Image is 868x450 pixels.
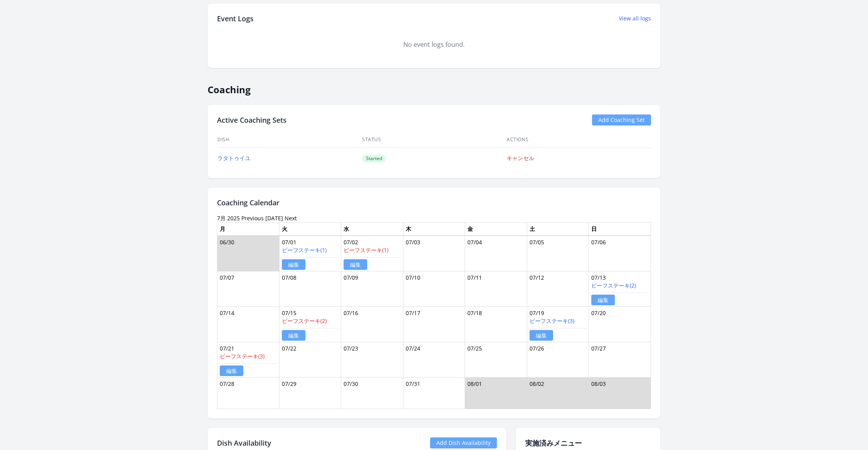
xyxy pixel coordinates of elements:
h2: Coaching [208,77,660,96]
td: 07/12 [527,271,589,306]
a: ラタトゥイユ [217,154,250,162]
th: 土 [527,222,589,236]
td: 07/23 [341,342,403,377]
a: ビーフステーキ(2) [282,317,327,325]
td: 07/14 [217,306,280,342]
h2: 実施済みメニュー [525,437,651,448]
time: 7月 2025 [217,214,240,222]
a: 編集 [530,330,553,341]
td: 07/03 [403,236,465,271]
th: 日 [589,222,651,236]
td: 07/02 [341,236,403,271]
th: Actions [506,132,651,148]
th: 金 [465,222,527,236]
a: Previous [241,214,264,222]
a: View all logs [619,15,651,22]
td: 07/30 [341,377,403,409]
a: キャンセル [507,154,534,162]
td: 08/02 [527,377,589,409]
td: 07/11 [465,271,527,306]
td: 07/10 [403,271,465,306]
h2: Coaching Calendar [217,197,651,208]
td: 07/04 [465,236,527,271]
td: 08/01 [465,377,527,409]
td: 07/19 [527,306,589,342]
td: 07/13 [589,271,651,306]
h2: Active Coaching Sets [217,114,287,125]
td: 07/17 [403,306,465,342]
a: 編集 [591,295,615,305]
a: Add Dish Availability [430,437,497,448]
td: 07/31 [403,377,465,409]
a: ビーフステーキ(3) [220,352,265,360]
th: 水 [341,222,403,236]
td: 07/09 [341,271,403,306]
a: ビーフステーキ(1) [344,246,388,254]
th: 月 [217,222,280,236]
a: ビーフステーキ(1) [282,246,327,254]
th: 火 [279,222,341,236]
td: 07/20 [589,306,651,342]
td: 07/08 [279,271,341,306]
td: 07/28 [217,377,280,409]
td: 07/27 [589,342,651,377]
td: 07/16 [341,306,403,342]
td: 07/24 [403,342,465,377]
a: 編集 [282,259,305,270]
td: 07/05 [527,236,589,271]
h2: Event Logs [217,13,254,24]
td: 07/18 [465,306,527,342]
a: Next [285,214,297,222]
td: 07/25 [465,342,527,377]
td: 07/06 [589,236,651,271]
td: 07/29 [279,377,341,409]
a: 編集 [220,365,243,376]
a: [DATE] [265,214,283,222]
td: 07/07 [217,271,280,306]
a: Add Coaching Set [592,114,651,125]
a: ビーフステーキ(3) [530,317,574,325]
h2: Dish Availability [217,437,271,448]
td: 07/15 [279,306,341,342]
a: 編集 [344,259,367,270]
th: Dish [217,132,362,148]
div: No event logs found. [217,40,651,49]
a: ビーフステーキ(2) [591,282,636,289]
td: 07/26 [527,342,589,377]
a: 編集 [282,330,305,341]
span: Started [362,155,386,162]
td: 08/03 [589,377,651,409]
th: Status [362,132,506,148]
th: 木 [403,222,465,236]
td: 07/21 [217,342,280,377]
td: 07/01 [279,236,341,271]
td: 07/22 [279,342,341,377]
td: 06/30 [217,236,280,271]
